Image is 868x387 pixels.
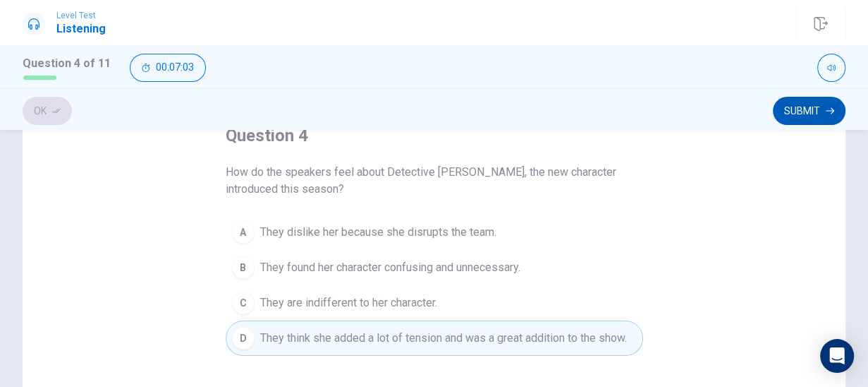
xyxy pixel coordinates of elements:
div: D [232,327,255,350]
h4: question 4 [226,124,308,147]
span: They think she added a lot of tension and was a great addition to the show. [260,330,627,347]
button: AThey dislike her because she disrupts the team. [226,215,643,250]
button: 00:07:03 [130,54,206,82]
button: BThey found her character confusing and unnecessary. [226,250,643,285]
button: DThey think she added a lot of tension and was a great addition to the show. [226,321,643,356]
div: C [232,292,255,314]
h1: Question 4 of 11 [23,55,113,72]
span: They are indifferent to her character. [260,294,437,311]
span: They dislike her because she disrupts the team. [260,224,496,241]
div: B [232,256,255,279]
span: Level Test [56,11,106,20]
button: Submit [773,97,845,125]
button: CThey are indifferent to her character. [226,285,643,321]
div: Open Intercom Messenger [820,339,854,373]
div: A [232,221,255,244]
span: How do the speakers feel about Detective [PERSON_NAME], the new character introduced this season? [226,164,643,198]
span: They found her character confusing and unnecessary. [260,259,520,276]
h1: Listening [56,20,106,37]
span: 00:07:03 [156,62,194,73]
